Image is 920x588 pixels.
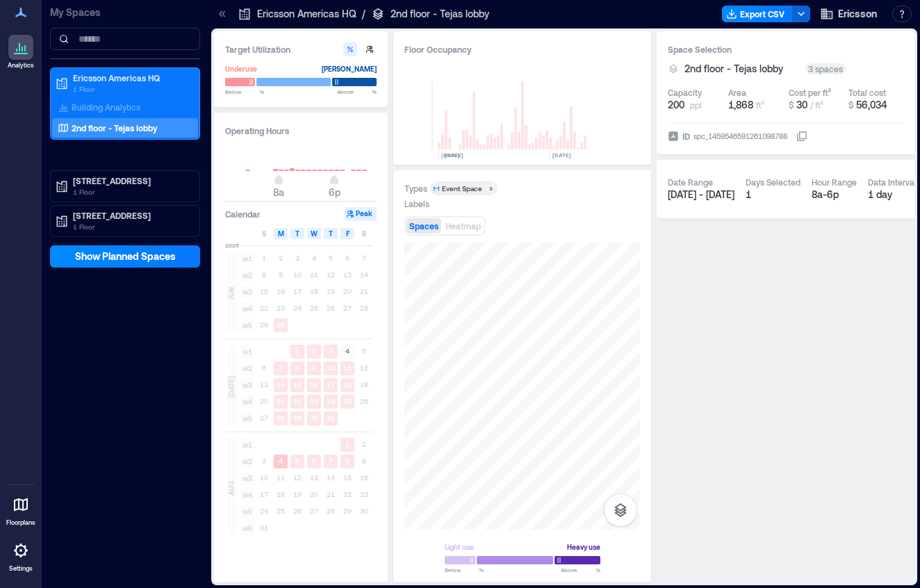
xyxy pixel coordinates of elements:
[73,186,190,197] p: 1 Floor
[327,380,335,389] text: 17
[73,175,190,186] p: [STREET_ADDRESS]
[277,414,285,422] text: 28
[810,100,823,110] span: / ft²
[668,98,723,112] button: 200 ppl
[327,414,335,422] text: 31
[240,521,254,535] span: w6
[295,457,299,465] text: 5
[346,228,350,239] span: F
[295,364,299,372] text: 8
[3,31,38,74] a: Analytics
[73,72,190,83] p: Ericsson Americas HQ
[789,87,831,98] div: Cost per ft²
[789,100,794,110] span: $
[746,177,800,188] div: Days Selected
[225,241,239,250] span: 2025
[796,131,807,142] button: IDspc_1459546591261098788
[279,457,283,465] text: 4
[442,183,482,193] div: Event Space
[73,221,190,232] p: 1 Floor
[278,228,284,239] span: M
[728,87,746,98] div: Area
[682,129,690,143] span: ID
[240,411,254,425] span: w5
[312,364,316,372] text: 9
[50,6,200,19] p: My Spaces
[6,518,35,527] p: Floorplans
[404,42,640,56] div: Floor Occupancy
[409,221,438,231] span: Spaces
[295,228,299,239] span: T
[329,347,333,355] text: 3
[257,7,356,21] p: Ericsson Americas HQ
[343,380,352,389] text: 18
[226,376,237,398] span: [DATE]
[73,83,190,95] p: 1 Floor
[226,287,237,300] span: JUN
[240,438,254,452] span: w1
[445,221,481,231] span: Heatmap
[311,228,318,239] span: W
[668,188,734,200] span: [DATE] - [DATE]
[8,61,34,70] p: Analytics
[404,198,429,209] div: Labels
[240,285,254,299] span: w3
[329,228,333,239] span: T
[343,364,352,372] text: 11
[2,488,40,531] a: Floorplans
[684,62,800,76] button: 2nd floor - Tejas lobby
[838,7,877,21] span: Ericsson
[684,62,783,76] span: 2nd floor - Tejas lobby
[273,186,284,198] span: 8a
[329,457,333,465] text: 7
[312,347,316,355] text: 2
[225,42,377,56] h3: Target Utilization
[345,440,350,448] text: 1
[310,414,318,422] text: 30
[312,457,316,465] text: 6
[789,98,844,112] button: $ 30 / ft²
[277,320,285,329] text: 30
[805,63,846,74] div: 3 spaces
[343,397,352,405] text: 25
[240,395,254,409] span: w4
[345,347,350,355] text: 4
[690,99,702,111] span: ppl
[756,100,764,110] span: ft²
[72,101,140,113] p: Building Analytics
[322,62,377,76] div: [PERSON_NAME]
[404,183,427,194] div: Types
[293,380,302,389] text: 15
[262,228,266,239] span: S
[812,188,857,202] div: 8a - 6p
[856,99,887,111] span: 56,034
[240,252,254,266] span: w1
[225,124,377,138] h3: Operating Hours
[868,177,917,188] div: Data Interval
[240,345,254,359] span: w1
[295,347,299,355] text: 1
[240,361,254,375] span: w2
[552,152,571,158] text: [DATE]
[293,414,302,422] text: 29
[75,250,176,263] span: Show Planned Spaces
[277,397,285,405] text: 21
[561,566,600,574] span: Above %
[9,564,33,573] p: Settings
[73,210,190,221] p: [STREET_ADDRESS]
[668,177,713,188] div: Date Range
[72,122,158,133] p: 2nd floor - Tejas lobby
[240,455,254,468] span: w2
[240,318,254,332] span: w5
[728,99,753,111] span: 1,868
[668,87,702,98] div: Capacity
[345,457,350,465] text: 8
[445,152,463,158] text: [DATE]
[567,540,600,554] div: Heavy use
[310,397,318,405] text: 23
[240,488,254,502] span: w4
[668,98,684,112] span: 200
[225,62,257,76] div: Underuse
[277,380,285,389] text: 14
[327,397,335,405] text: 24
